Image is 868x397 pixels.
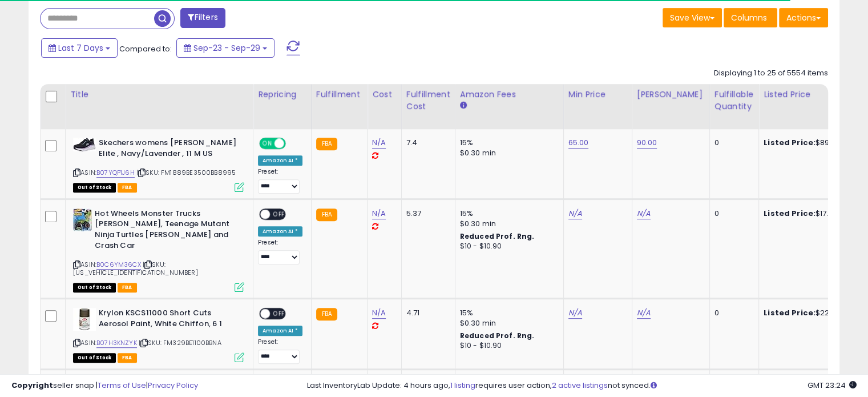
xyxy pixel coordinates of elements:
[73,353,116,363] span: All listings that are currently out of stock and unavailable for purchase on Amazon
[714,208,750,219] div: 0
[176,38,274,58] button: Sep-23 - Sep-29
[136,168,236,177] span: | SKU: FM1889BE3500BB8995
[779,8,828,27] button: Actions
[118,283,137,292] span: FBA
[73,138,244,191] div: ASIN:
[460,101,467,111] small: Amazon Fees.
[258,155,302,166] div: Amazon AI *
[637,208,651,219] a: N/A
[406,208,446,219] div: 5.37
[119,43,172,54] span: Compared to:
[568,307,582,319] a: N/A
[258,326,302,336] div: Amazon AI *
[724,8,777,27] button: Columns
[372,307,386,319] a: N/A
[73,283,116,292] span: All listings that are currently out of stock and unavailable for purchase on Amazon
[118,183,137,193] span: FBA
[460,341,555,351] div: $10 - $10.90
[73,308,96,331] img: 41Jd-unY4aL._SL40_.jpg
[731,12,767,23] span: Columns
[764,138,858,148] div: $89.95
[764,137,815,148] b: Listed Price:
[637,307,651,319] a: N/A
[118,353,137,363] span: FBA
[95,208,233,254] b: Hot Wheels Monster Trucks [PERSON_NAME], Teenage Mutant Ninja Turtles [PERSON_NAME] and Crash Car
[73,138,96,151] img: 41CD5RmYZCL._SL40_.jpg
[258,338,302,364] div: Preset:
[258,89,306,101] div: Repricing
[73,183,116,193] span: All listings that are currently out of stock and unavailable for purchase on Amazon
[99,308,237,332] b: Krylon KSCS11000 Short Cuts Aerosol Paint, White Chiffon, 6 1
[260,139,274,149] span: ON
[460,318,555,328] div: $0.30 min
[450,380,475,391] a: 1 listing
[808,380,857,391] span: 2025-10-7 23:24 GMT
[460,231,535,241] b: Reduced Prof. Rng.
[637,137,657,149] a: 90.00
[406,138,446,148] div: 7.4
[270,309,288,319] span: OFF
[568,208,582,219] a: N/A
[460,242,555,251] div: $10 - $10.90
[270,209,288,219] span: OFF
[11,380,198,391] div: seller snap | |
[316,208,337,221] small: FBA
[73,308,244,361] div: ASIN:
[96,168,135,178] a: B07YQP1J6H
[552,380,608,391] a: 2 active listings
[460,208,555,219] div: 15%
[406,89,450,113] div: Fulfillment Cost
[96,338,137,348] a: B07H3KNZYK
[148,380,198,391] a: Privacy Policy
[372,208,386,219] a: N/A
[73,260,198,277] span: | SKU: [US_VEHICLE_IDENTIFICATION_NUMBER]
[568,137,589,149] a: 65.00
[307,380,857,391] div: Last InventoryLab Update: 4 hours ago, requires user action, not synced.
[460,219,555,229] div: $0.30 min
[568,89,627,101] div: Min Price
[372,89,397,101] div: Cost
[714,138,750,148] div: 0
[70,89,248,101] div: Title
[41,38,118,58] button: Last 7 Days
[258,168,302,194] div: Preset:
[316,89,362,101] div: Fulfillment
[316,308,337,320] small: FBA
[460,331,535,340] b: Reduced Prof. Rng.
[73,208,92,231] img: 51ww0HYhvYL._SL40_.jpg
[460,148,555,158] div: $0.30 min
[764,89,862,101] div: Listed Price
[193,42,260,54] span: Sep-23 - Sep-29
[460,89,559,101] div: Amazon Fees
[11,380,53,391] strong: Copyright
[98,380,146,391] a: Terms of Use
[180,8,225,28] button: Filters
[663,8,722,27] button: Save View
[714,68,828,79] div: Displaying 1 to 25 of 5554 items
[406,308,446,318] div: 4.71
[764,208,815,219] b: Listed Price:
[714,89,754,113] div: Fulfillable Quantity
[139,338,221,347] span: | SKU: FM329BE1100BBNA
[96,260,141,270] a: B0C6YM36CX
[764,208,858,219] div: $17.58
[258,226,302,236] div: Amazon AI *
[99,138,237,162] b: Skechers womens [PERSON_NAME] Elite , Navy/Lavender , 11 M US
[764,308,858,318] div: $22.99
[258,239,302,264] div: Preset:
[316,138,337,150] small: FBA
[460,308,555,318] div: 15%
[372,137,386,149] a: N/A
[764,307,815,318] b: Listed Price:
[58,42,103,54] span: Last 7 Days
[284,139,302,149] span: OFF
[460,138,555,148] div: 15%
[637,89,705,101] div: [PERSON_NAME]
[714,308,750,318] div: 0
[73,208,244,291] div: ASIN:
